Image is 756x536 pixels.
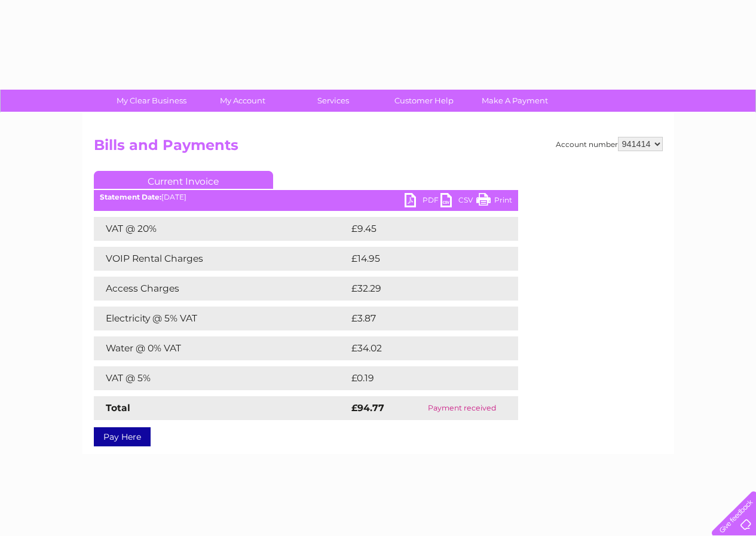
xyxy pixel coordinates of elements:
div: Account number [556,137,663,151]
td: VAT @ 20% [94,217,348,241]
td: Payment received [406,396,518,420]
a: My Account [193,90,292,112]
td: £32.29 [348,277,494,301]
a: Current Invoice [94,171,273,189]
h2: Bills and Payments [94,137,663,160]
strong: £94.77 [351,402,384,414]
a: Services [284,90,382,112]
a: PDF [405,193,440,210]
td: £14.95 [348,247,493,271]
td: £9.45 [348,217,491,241]
td: VAT @ 5% [94,366,348,390]
a: My Clear Business [102,90,201,112]
a: Customer Help [375,90,473,112]
strong: Total [106,402,130,414]
td: Water @ 0% VAT [94,336,348,360]
td: Access Charges [94,277,348,301]
a: Pay Here [94,427,151,446]
a: Make A Payment [466,90,564,112]
td: £0.19 [348,366,489,390]
div: [DATE] [94,193,518,201]
td: Electricity @ 5% VAT [94,307,348,330]
td: £3.87 [348,307,490,330]
b: Statement Date: [100,192,161,201]
a: CSV [440,193,476,210]
td: VOIP Rental Charges [94,247,348,271]
a: Print [476,193,512,210]
td: £34.02 [348,336,494,360]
